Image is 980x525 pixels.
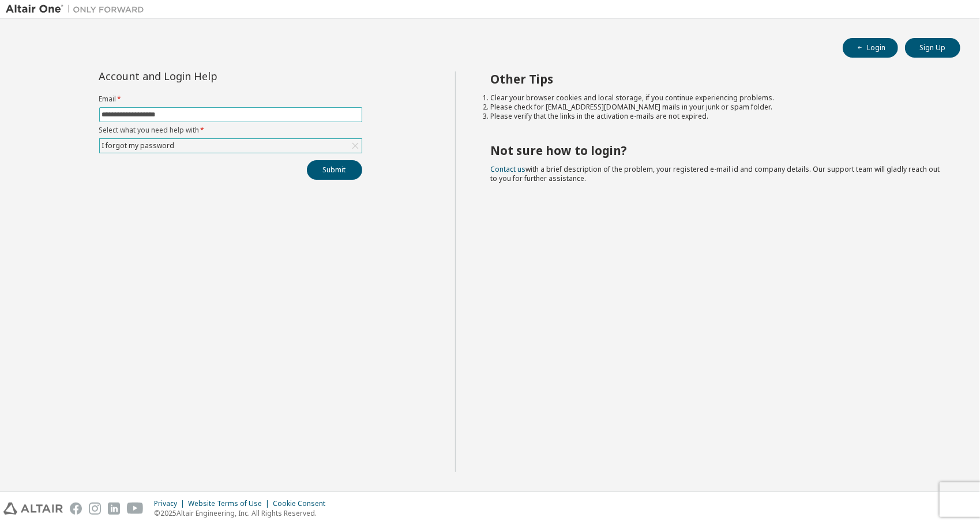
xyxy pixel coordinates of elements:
[490,93,940,103] li: Clear your browser cookies and local storage, if you continue experiencing problems.
[100,139,177,152] div: I forgot my password
[108,503,120,515] img: linkedin.svg
[490,71,940,86] h2: Other Tips
[3,503,63,515] img: altair_logo.svg
[273,499,332,508] div: Cookie Consent
[490,143,940,158] h2: Not sure how to login?
[89,503,101,515] img: instagram.svg
[99,95,362,104] label: Email
[99,71,310,81] div: Account and Login Help
[490,164,525,174] a: Contact us
[188,499,273,508] div: Website Terms of Use
[905,38,960,58] button: Sign Up
[843,38,898,58] button: Login
[490,164,940,183] span: with a brief description of the problem, your registered e-mail id and company details. Our suppo...
[154,499,188,508] div: Privacy
[100,139,362,153] div: I forgot my password
[70,503,82,515] img: facebook.svg
[6,3,150,15] img: Altair One
[490,103,940,112] li: Please check for [EMAIL_ADDRESS][DOMAIN_NAME] mails in your junk or spam folder.
[127,503,144,515] img: youtube.svg
[490,112,940,121] li: Please verify that the links in the activation e-mails are not expired.
[154,508,332,518] p: © 2025 Altair Engineering, Inc. All Rights Reserved.
[99,126,362,135] label: Select what you need help with
[307,160,362,180] button: Submit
